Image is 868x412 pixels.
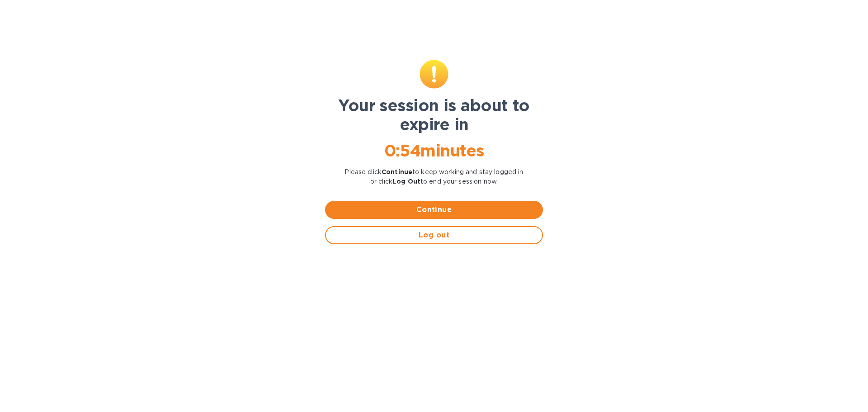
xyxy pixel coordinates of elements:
span: Log out [333,230,535,241]
span: Continue [332,204,536,215]
b: Continue [382,168,412,175]
h1: 0 : 54 minutes [325,141,543,160]
button: Continue [325,201,543,219]
button: Log out [325,226,543,244]
h1: Your session is about to expire in [325,96,543,134]
p: Please click to keep working and stay logged in or click to end your session now. [325,167,543,186]
b: Log Out [392,178,420,185]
